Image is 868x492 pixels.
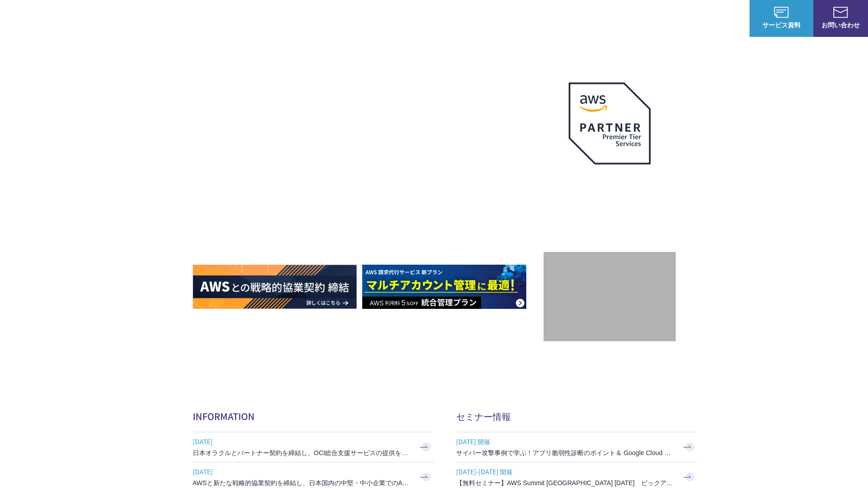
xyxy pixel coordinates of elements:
[14,7,171,29] a: AWS総合支援サービス C-Chorus NHN テコラスAWS総合支援サービス
[558,175,662,210] p: 最上位プレミアティア サービスパートナー
[750,20,813,30] span: サービス資料
[193,410,434,423] h2: INFORMATION
[105,9,171,28] span: NHN テコラス AWS総合支援サービス
[527,14,600,23] p: 業種別ソリューション
[434,14,456,23] p: 強み
[813,20,868,30] span: お問い合わせ
[456,448,675,457] h3: サイバー攻撃事例で学ぶ！アプリ脆弱性診断のポイント＆ Google Cloud セキュリティ対策
[193,150,544,237] h1: AWS ジャーニーの 成功を実現
[456,432,698,462] a: [DATE] 開催 サイバー攻撃事例で学ぶ！アプリ脆弱性診断のポイント＆ Google Cloud セキュリティ対策
[662,14,697,23] p: ナレッジ
[715,14,740,23] a: ログイン
[456,465,675,478] span: [DATE]-[DATE] 開催
[599,175,620,189] em: AWS
[193,462,434,492] a: [DATE] AWSと新たな戦略的協業契約を締結し、日本国内の中堅・中小企業でのAWS活用を加速
[193,265,357,309] img: AWSとの戦略的協業契約 締結
[193,465,411,478] span: [DATE]
[193,448,411,457] h3: 日本オラクルとパートナー契約を締結し、OCI総合支援サービスの提供を開始
[193,432,434,462] a: [DATE] 日本オラクルとパートナー契約を締結し、OCI総合支援サービスの提供を開始
[562,266,657,332] img: 契約件数
[193,435,411,448] span: [DATE]
[618,14,644,23] a: 導入事例
[474,14,509,23] p: サービス
[833,7,848,18] img: お問い合わせ
[456,462,698,492] a: [DATE]-[DATE] 開催 【無料セミナー】AWS Summit [GEOGRAPHIC_DATA] [DATE] ピックアップセッション
[193,101,544,141] p: AWSの導入からコスト削減、 構成・運用の最適化からデータ活用まで 規模や業種業態を問わない マネージドサービスで
[569,82,651,164] img: AWSプレミアティアサービスパートナー
[456,435,675,448] span: [DATE] 開催
[362,265,526,309] img: AWS請求代行サービス 統合管理プラン
[774,7,789,18] img: AWS総合支援サービス C-Chorus サービス資料
[456,410,698,423] h2: セミナー情報
[456,478,675,487] h3: 【無料セミナー】AWS Summit [GEOGRAPHIC_DATA] [DATE] ピックアップセッション
[193,478,411,487] h3: AWSと新たな戦略的協業契約を締結し、日本国内の中堅・中小企業でのAWS活用を加速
